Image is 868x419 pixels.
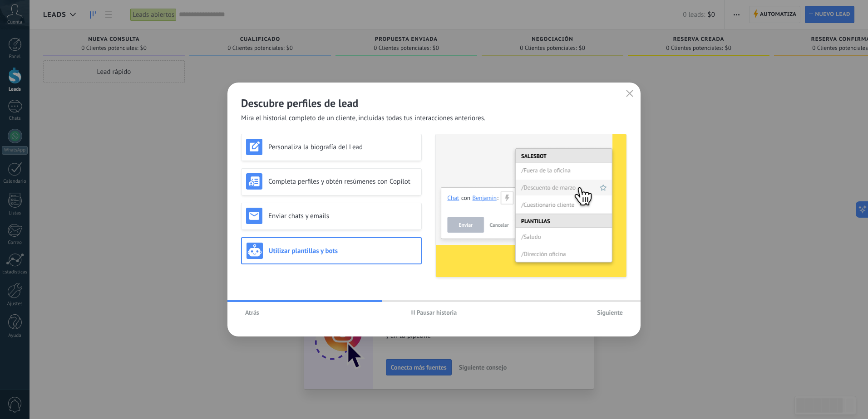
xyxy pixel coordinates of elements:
[593,306,627,319] button: Siguiente
[268,177,417,186] h3: Completa perfiles y obtén resúmenes con Copilot
[241,96,627,110] h2: Descubre perfiles de lead
[241,114,485,123] span: Mira el historial completo de un cliente, incluidas todas tus interacciones anteriores.
[417,309,457,316] span: Pausar historia
[268,143,417,151] h3: Personaliza la biografía del Lead
[597,309,623,316] span: Siguiente
[241,306,263,319] button: Atrás
[268,212,417,220] h3: Enviar chats y emails
[269,247,416,255] h3: Utilizar plantillas y bots
[245,309,259,316] span: Atrás
[407,306,461,319] button: Pausar historia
